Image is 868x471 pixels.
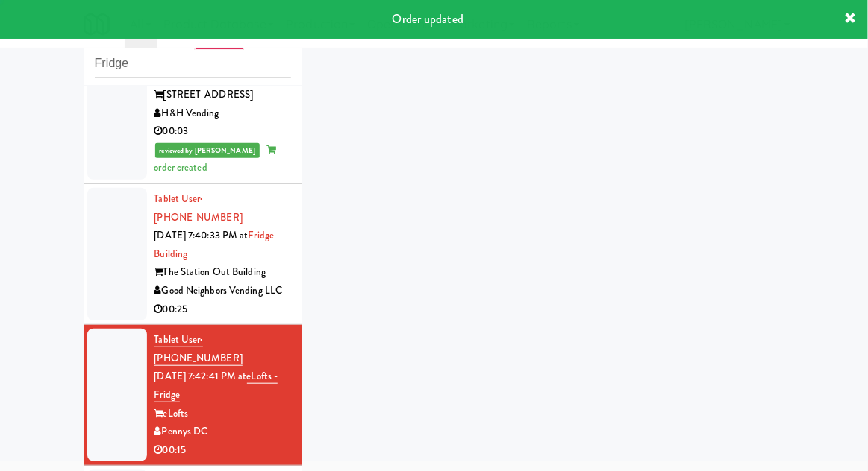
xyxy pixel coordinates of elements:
div: Good Neighbors Vending LLC [154,282,291,300]
a: Fridge - Building [154,228,281,261]
div: The Station Out Building [154,263,291,282]
a: eLofts - Fridge [154,369,278,402]
div: Pennys DC [154,423,291,441]
a: Tablet User· [PHONE_NUMBER] [154,192,243,224]
input: Search vision orders [95,50,291,78]
div: 00:15 [154,441,291,460]
span: Order updated [393,10,463,28]
span: · [PHONE_NUMBER] [154,332,243,365]
span: [DATE] 7:40:33 PM at [154,228,249,242]
div: [STREET_ADDRESS] [154,86,291,104]
div: 00:03 [154,122,291,141]
div: H&H Vending [154,104,291,123]
li: Tablet User· [PHONE_NUMBER][DATE] 7:42:41 PM ateLofts - FridgeeLoftsPennys DC00:15 [84,325,302,466]
span: reviewed by [PERSON_NAME] [155,143,260,158]
a: Tablet User· [PHONE_NUMBER] [154,332,243,366]
span: [DATE] 7:42:41 PM at [154,369,247,383]
span: · [PHONE_NUMBER] [154,192,243,224]
li: Tablet User· [PHONE_NUMBER][DATE] 7:40:33 PM atFridge - BuildingThe Station Out BuildingGood Neig... [84,184,302,325]
li: Tablet User· [PHONE_NUMBER][DATE] 7:36:09 PM at2200 Progress - Left - Fridge[STREET_ADDRESS]H&H V... [84,7,302,184]
div: eLofts [154,405,291,423]
div: 00:25 [154,300,291,319]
